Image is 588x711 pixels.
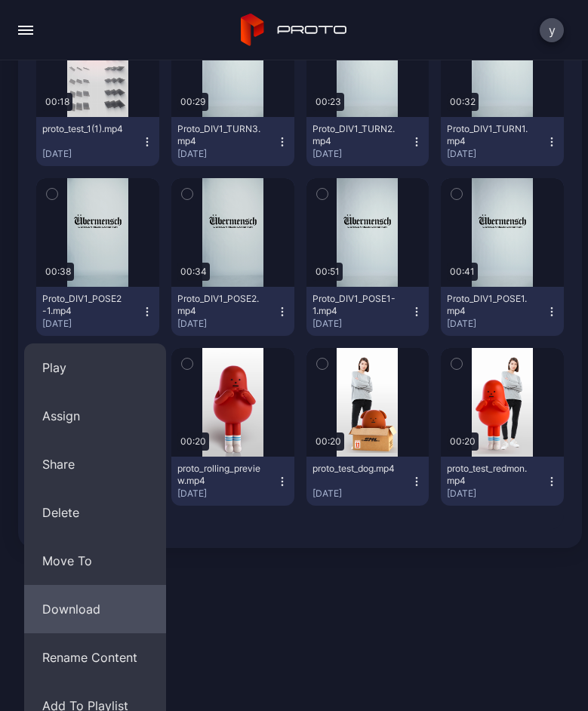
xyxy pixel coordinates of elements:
button: proto_test_1(1).mp4[DATE] [36,117,159,166]
div: Proto_DIV1_TURN1.mp4 [447,123,530,147]
button: Proto_DIV1_POSE2-1.mp4[DATE] [36,287,159,336]
button: Share [24,440,166,488]
div: [DATE] [42,318,141,330]
div: [DATE] [447,148,546,160]
button: Assign [24,392,166,440]
div: [DATE] [177,488,276,500]
div: Proto_DIV1_POSE2-1.mp4 [42,293,125,317]
div: Proto_DIV1_POSE2.mp4 [177,293,260,317]
button: Proto_DIV1_POSE1.mp4[DATE] [441,287,564,336]
div: [DATE] [312,318,411,330]
div: Proto_DIV1_POSE1-1.mp4 [312,293,396,317]
button: y [540,18,564,42]
div: proto_test_redmon.mp4 [447,463,530,487]
div: [DATE] [42,148,141,160]
div: proto_test_dog.mp4 [312,463,396,475]
button: Rename Content [24,633,166,682]
button: Delete [24,488,166,537]
button: Play [24,343,166,392]
div: [DATE] [177,148,276,160]
button: proto_test_dog.mp4[DATE] [306,457,429,506]
button: Proto_DIV1_TURN2.mp4[DATE] [306,117,429,166]
div: proto_rolling_preview.mp4 [177,463,260,487]
button: proto_test_redmon.mp4[DATE] [441,457,564,506]
button: Proto_DIV1_POSE2.mp4[DATE] [171,287,294,336]
div: Proto_DIV1_TURN3.mp4 [177,123,260,147]
button: Proto_DIV1_TURN1.mp4[DATE] [441,117,564,166]
div: Proto_DIV1_TURN2.mp4 [312,123,396,147]
button: Move To [24,537,166,585]
button: Proto_DIV1_TURN3.mp4[DATE] [171,117,294,166]
button: proto_rolling_preview.mp4[DATE] [171,457,294,506]
div: [DATE] [177,318,276,330]
div: [DATE] [447,318,546,330]
div: Proto_DIV1_POSE1.mp4 [447,293,530,317]
button: Download [24,585,166,633]
div: proto_test_1(1).mp4 [42,123,125,135]
button: Proto_DIV1_POSE1-1.mp4[DATE] [306,287,429,336]
div: [DATE] [447,488,546,500]
div: [DATE] [312,488,411,500]
div: [DATE] [312,148,411,160]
